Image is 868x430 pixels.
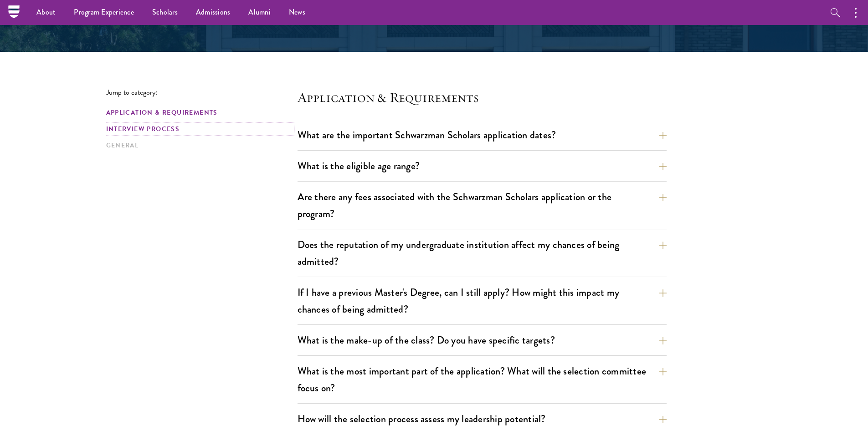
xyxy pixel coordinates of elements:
[298,88,667,106] h4: Application & Requirements
[298,187,667,224] button: Are there any fees associated with the Schwarzman Scholars application or the program?
[298,234,667,272] button: Does the reputation of my undergraduate institution affect my chances of being admitted?
[298,409,667,429] button: How will the selection process assess my leadership potential?
[298,125,667,145] button: What are the important Schwarzman Scholars application dates?
[298,361,667,398] button: What is the most important part of the application? What will the selection committee focus on?
[298,330,667,350] button: What is the make-up of the class? Do you have specific targets?
[298,282,667,319] button: If I have a previous Master's Degree, can I still apply? How might this impact my chances of bein...
[106,88,298,96] p: Jump to category:
[106,124,292,134] a: Interview Process
[106,141,292,150] a: General
[106,108,292,117] a: Application & Requirements
[298,156,667,176] button: What is the eligible age range?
